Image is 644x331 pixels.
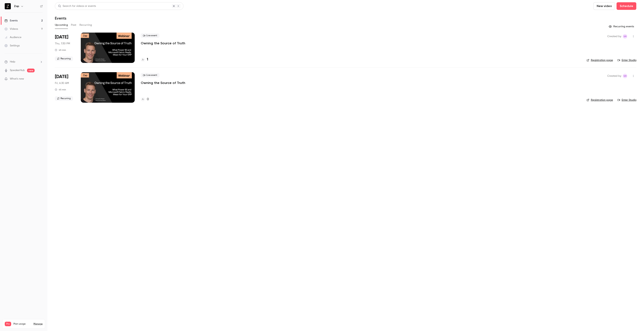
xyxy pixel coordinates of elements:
button: Recurring [79,22,92,28]
span: [DATE] [55,74,68,80]
a: Registration page [587,58,613,62]
button: Upcoming [55,22,68,28]
button: Past [71,22,76,28]
h4: 0 [147,97,149,102]
a: Registration page [587,98,613,102]
div: Audience [5,35,21,39]
a: Manage [33,322,43,326]
a: Owning the Source of Truth [141,81,185,85]
h4: 1 [147,57,148,62]
span: Fri, 6:30 AM [55,81,69,85]
span: Live event [141,33,159,38]
span: Help [10,60,15,64]
span: Plan usage [13,322,31,326]
img: Zap [5,3,11,9]
span: Recurring [55,96,73,101]
a: SpeakerHub [10,68,25,72]
span: Recurring [55,56,73,61]
span: [DATE] [55,34,68,40]
a: Owning the Source of Truth [141,41,185,45]
div: Oct 23 Thu, 7:30 PM (Australia/Brisbane) [55,33,75,63]
span: Simon Ryan [623,74,627,78]
button: Recurring events [607,23,636,30]
span: Created by [607,34,621,39]
h6: Zap [14,4,19,8]
div: 45 min [55,88,66,91]
div: Oct 24 Fri, 6:30 AM (Australia/Brisbane) [55,72,75,103]
span: Thu, 7:30 PM [55,42,70,45]
h1: Events [55,16,66,20]
li: help-dropdown-opener [5,60,43,64]
div: Videos [5,27,18,31]
span: What's new [10,77,24,81]
span: Live event [141,73,159,77]
a: Enter Studio [618,98,636,102]
button: New video [593,2,615,10]
span: SR [624,74,627,78]
span: Simon Ryan [623,34,627,39]
a: 0 [141,97,149,102]
span: SR [624,34,627,39]
div: Search for videos or events [58,4,96,8]
div: Settings [5,44,20,48]
a: 1 [141,57,148,62]
div: Events [5,19,18,23]
span: Created by [607,74,621,78]
a: Enter Studio [618,58,636,62]
div: 45 min [55,49,66,52]
span: Pro [5,322,11,326]
button: Schedule [617,2,636,10]
span: new [27,69,35,72]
